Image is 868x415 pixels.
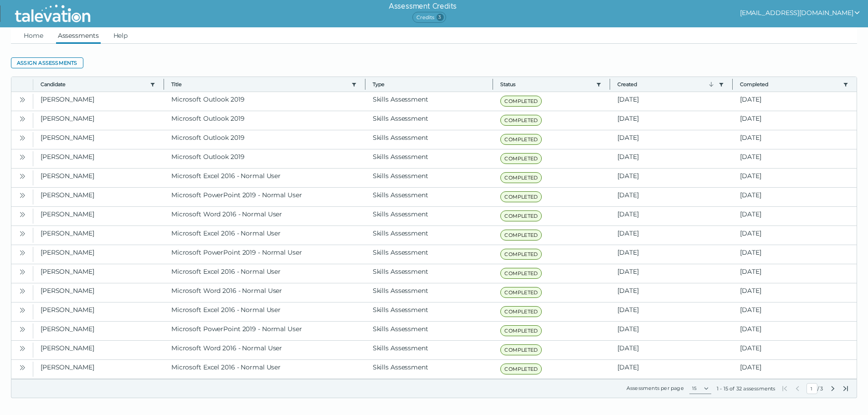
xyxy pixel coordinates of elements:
[17,190,28,200] button: Open
[164,149,365,168] clr-dg-cell: Microsoft Outlook 2019
[164,283,365,302] clr-dg-cell: Microsoft Word 2016 - Normal User
[794,385,801,392] button: Previous Page
[33,188,164,206] clr-dg-cell: [PERSON_NAME]
[729,74,735,94] button: Column resize handle
[500,325,542,336] span: COMPLETED
[365,264,493,283] clr-dg-cell: Skills Assessment
[19,230,26,237] cds-icon: Open
[610,283,733,302] clr-dg-cell: [DATE]
[500,172,542,183] span: COMPLETED
[365,149,493,168] clr-dg-cell: Skills Assessment
[365,130,493,149] clr-dg-cell: Skills Assessment
[17,362,28,373] button: Open
[33,169,164,187] clr-dg-cell: [PERSON_NAME]
[733,92,857,111] clr-dg-cell: [DATE]
[164,92,365,111] clr-dg-cell: Microsoft Outlook 2019
[17,247,28,258] button: Open
[164,226,365,245] clr-dg-cell: Microsoft Excel 2016 - Normal User
[500,364,542,374] span: COMPLETED
[19,249,26,256] cds-icon: Open
[733,322,857,340] clr-dg-cell: [DATE]
[500,249,542,260] span: COMPLETED
[17,94,28,105] button: Open
[17,266,28,277] button: Open
[164,264,365,283] clr-dg-cell: Microsoft Excel 2016 - Normal User
[164,360,365,379] clr-dg-cell: Microsoft Excel 2016 - Normal User
[733,302,857,321] clr-dg-cell: [DATE]
[610,149,733,168] clr-dg-cell: [DATE]
[610,111,733,130] clr-dg-cell: [DATE]
[17,209,28,220] button: Open
[17,151,28,162] button: Open
[733,207,857,225] clr-dg-cell: [DATE]
[19,345,26,352] cds-icon: Open
[164,245,365,264] clr-dg-cell: Microsoft PowerPoint 2019 - Normal User
[164,322,365,340] clr-dg-cell: Microsoft PowerPoint 2019 - Normal User
[500,306,542,317] span: COMPLETED
[733,245,857,264] clr-dg-cell: [DATE]
[733,188,857,206] clr-dg-cell: [DATE]
[19,268,26,276] cds-icon: Open
[33,283,164,302] clr-dg-cell: [PERSON_NAME]
[171,81,348,88] button: Title
[19,192,26,199] cds-icon: Open
[11,57,83,68] button: Assign assessments
[733,169,857,187] clr-dg-cell: [DATE]
[17,343,28,354] button: Open
[500,134,542,145] span: COMPLETED
[610,341,733,359] clr-dg-cell: [DATE]
[17,304,28,315] button: Open
[33,245,164,264] clr-dg-cell: [PERSON_NAME]
[17,113,28,124] button: Open
[164,302,365,321] clr-dg-cell: Microsoft Excel 2016 - Normal User
[365,341,493,359] clr-dg-cell: Skills Assessment
[17,132,28,143] button: Open
[19,287,26,295] cds-icon: Open
[33,322,164,340] clr-dg-cell: [PERSON_NAME]
[22,27,45,44] a: Home
[733,264,857,283] clr-dg-cell: [DATE]
[164,130,365,149] clr-dg-cell: Microsoft Outlook 2019
[740,81,839,88] button: Completed
[33,341,164,359] clr-dg-cell: [PERSON_NAME]
[365,322,493,340] clr-dg-cell: Skills Assessment
[610,360,733,379] clr-dg-cell: [DATE]
[33,360,164,379] clr-dg-cell: [PERSON_NAME]
[500,153,542,164] span: COMPLETED
[33,226,164,245] clr-dg-cell: [PERSON_NAME]
[610,130,733,149] clr-dg-cell: [DATE]
[33,149,164,168] clr-dg-cell: [PERSON_NAME]
[19,173,26,180] cds-icon: Open
[500,81,592,88] button: Status
[365,207,493,225] clr-dg-cell: Skills Assessment
[365,169,493,187] clr-dg-cell: Skills Assessment
[365,360,493,379] clr-dg-cell: Skills Assessment
[365,226,493,245] clr-dg-cell: Skills Assessment
[19,211,26,218] cds-icon: Open
[781,385,788,392] button: First Page
[17,228,28,239] button: Open
[610,188,733,206] clr-dg-cell: [DATE]
[610,245,733,264] clr-dg-cell: [DATE]
[627,385,684,391] label: Assessments per page
[17,323,28,334] button: Open
[19,326,26,333] cds-icon: Open
[412,12,446,23] span: Credits
[365,245,493,264] clr-dg-cell: Skills Assessment
[500,287,542,298] span: COMPLETED
[806,383,817,394] input: Current Page
[842,385,849,392] button: Last Page
[607,74,613,94] button: Column resize handle
[500,115,542,126] span: COMPLETED
[56,27,101,44] a: Assessments
[733,130,857,149] clr-dg-cell: [DATE]
[733,283,857,302] clr-dg-cell: [DATE]
[733,360,857,379] clr-dg-cell: [DATE]
[389,1,457,12] h6: Assessment Credits
[617,81,715,88] button: Created
[11,2,94,25] img: Talevation_Logo_Transparent_white.png
[781,383,849,394] div: /
[373,81,486,88] span: Type
[33,264,164,283] clr-dg-cell: [PERSON_NAME]
[365,283,493,302] clr-dg-cell: Skills Assessment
